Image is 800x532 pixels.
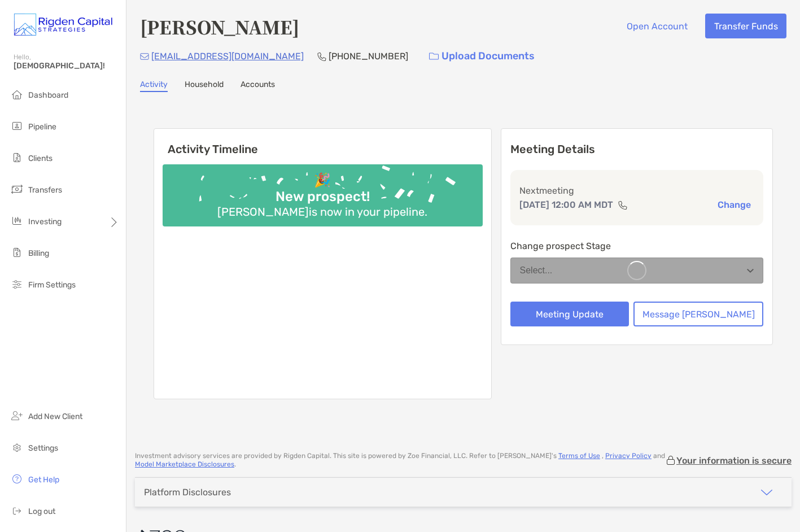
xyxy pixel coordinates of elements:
p: [PHONE_NUMBER] [329,49,408,63]
h6: Activity Timeline [154,129,491,156]
a: Privacy Policy [605,452,652,460]
button: Meeting Update [510,302,629,326]
img: Zoe Logo [14,5,112,45]
img: pipeline icon [10,119,24,133]
img: billing icon [10,246,24,259]
img: get-help icon [10,472,24,486]
img: Phone Icon [317,52,326,61]
img: transfers icon [10,182,24,196]
button: Change [714,199,754,211]
p: [DATE] 12:00 AM MDT [519,198,613,212]
span: Settings [28,443,58,453]
img: logout icon [10,504,24,517]
p: Change prospect Stage [510,239,764,253]
img: investing icon [10,214,24,228]
p: Your information is secure [676,455,792,466]
span: Firm Settings [28,280,76,290]
a: Upload Documents [422,44,542,68]
span: Log out [28,507,55,516]
div: 🎉 [309,172,335,189]
span: Get Help [28,475,59,485]
span: Pipeline [28,122,56,132]
h4: [PERSON_NAME] [140,14,299,40]
span: Add New Client [28,412,82,421]
img: dashboard icon [10,88,24,101]
img: icon arrow [760,486,773,499]
span: Clients [28,154,53,163]
img: communication type [618,200,628,210]
a: Activity [140,80,168,92]
a: Terms of Use [558,452,600,460]
span: Investing [28,217,62,226]
span: Transfers [28,185,62,195]
a: Model Marketplace Disclosures [135,460,234,468]
img: firm-settings icon [10,277,24,291]
span: Dashboard [28,90,68,100]
img: Email Icon [140,53,149,60]
img: settings icon [10,441,24,454]
a: Accounts [241,80,275,92]
img: add_new_client icon [10,409,24,422]
button: Open Account [618,14,696,38]
a: Household [185,80,224,92]
span: [DEMOGRAPHIC_DATA]! [14,61,119,71]
p: Investment advisory services are provided by Rigden Capital . This site is powered by Zoe Financi... [135,452,665,469]
button: Transfer Funds [705,14,786,38]
img: button icon [429,53,439,60]
span: Billing [28,248,49,258]
img: clients icon [10,151,24,164]
div: New prospect! [271,189,374,205]
button: Message [PERSON_NAME] [633,302,763,326]
p: [EMAIL_ADDRESS][DOMAIN_NAME] [151,49,304,63]
div: [PERSON_NAME] is now in your pipeline. [213,205,432,219]
div: Platform Disclosures [144,487,231,498]
p: Next meeting [519,184,755,198]
p: Meeting Details [510,142,764,156]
